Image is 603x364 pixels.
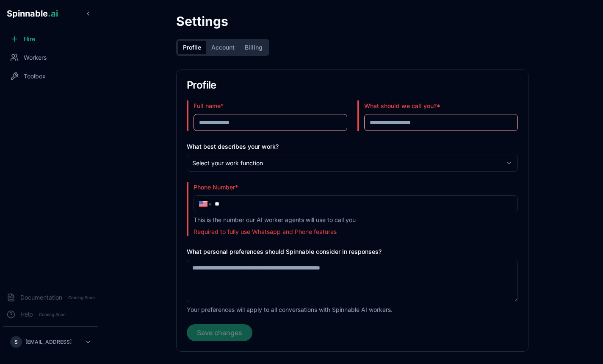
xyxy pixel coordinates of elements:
[194,183,238,191] label: Phone Number
[25,339,72,345] p: [EMAIL_ADDRESS]
[187,80,518,90] h3: Profile
[187,143,279,150] label: What best describes your work?
[24,35,35,43] span: Hire
[240,41,268,54] button: Billing
[187,248,382,255] label: What personal preferences should Spinnable consider in responses?
[176,14,528,29] h1: Settings
[24,72,46,81] span: Toolbox
[14,339,18,345] span: S
[36,311,68,319] span: Coming Soon
[7,333,95,350] button: S[EMAIL_ADDRESS]
[187,306,518,314] p: Your preferences will apply to all conversations with Spinnable AI workers.
[24,53,47,62] span: Workers
[194,102,224,109] label: Full name
[20,310,33,319] span: Help
[364,102,440,109] label: What should we call you?
[194,228,518,236] p: Required to fully use Whatsapp and Phone features
[48,8,58,19] span: .ai
[194,216,518,224] p: This is the number our AI worker agents will use to call you
[178,41,206,54] button: Profile
[7,8,58,19] span: Spinnable
[20,293,62,302] span: Documentation
[206,41,240,54] button: Account
[66,294,97,302] span: Coming Soon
